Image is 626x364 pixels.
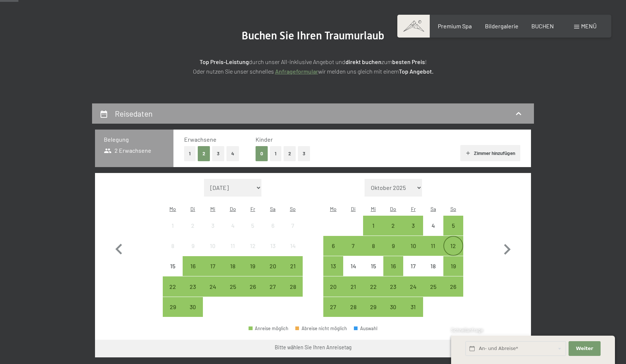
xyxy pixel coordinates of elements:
[404,263,422,282] div: 17
[203,256,223,276] div: Wed Sep 17 2025
[324,243,342,261] div: 6
[351,206,356,212] abbr: Dienstag
[384,243,402,261] div: 9
[443,256,463,276] div: Sun Oct 19 2025
[383,256,403,276] div: Thu Oct 16 2025
[183,236,203,256] div: Anreise nicht möglich
[283,256,303,276] div: Sun Sep 21 2025
[344,243,362,261] div: 7
[344,304,362,322] div: 28
[263,216,283,236] div: Anreise nicht möglich
[363,256,383,276] div: Anreise nicht möglich
[204,284,222,302] div: 24
[363,297,383,317] div: Wed Oct 29 2025
[423,256,443,276] div: Sat Oct 18 2025
[330,206,337,212] abbr: Montag
[323,236,343,256] div: Anreise möglich
[438,22,472,29] a: Premium Spa
[183,297,203,317] div: Anreise möglich
[223,216,243,236] div: Anreise nicht möglich
[364,263,382,282] div: 15
[183,284,202,302] div: 23
[323,276,343,296] div: Anreise möglich
[496,179,518,317] button: Nächster Monat
[283,256,303,276] div: Anreise möglich
[383,236,403,256] div: Thu Oct 09 2025
[324,284,342,302] div: 20
[423,216,443,236] div: Sat Oct 04 2025
[284,243,302,261] div: 14
[323,256,343,276] div: Mon Oct 13 2025
[163,297,183,317] div: Mon Sep 29 2025
[343,256,363,276] div: Tue Oct 14 2025
[403,276,423,296] div: Anreise möglich
[383,256,403,276] div: Anreise möglich
[531,22,554,29] a: BUCHEN
[183,256,203,276] div: Tue Sep 16 2025
[275,68,318,75] a: Anfrageformular
[443,216,463,236] div: Anreise möglich
[392,58,425,65] strong: besten Preis
[184,136,217,143] span: Erwachsene
[383,276,403,296] div: Anreise möglich
[263,276,283,296] div: Sat Sep 27 2025
[163,304,182,322] div: 29
[210,206,215,212] abbr: Mittwoch
[343,297,363,317] div: Tue Oct 28 2025
[284,223,302,241] div: 7
[363,216,383,236] div: Wed Oct 01 2025
[383,276,403,296] div: Thu Oct 23 2025
[230,206,236,212] abbr: Donnerstag
[443,236,463,256] div: Sun Oct 12 2025
[264,284,282,302] div: 27
[163,297,183,317] div: Anreise möglich
[363,276,383,296] div: Wed Oct 22 2025
[403,216,423,236] div: Fri Oct 03 2025
[384,263,402,282] div: 16
[343,236,363,256] div: Tue Oct 07 2025
[183,216,203,236] div: Anreise nicht möglich
[290,206,296,212] abbr: Sonntag
[204,263,222,282] div: 17
[224,243,242,261] div: 11
[404,284,422,302] div: 24
[223,276,243,296] div: Thu Sep 25 2025
[203,236,223,256] div: Wed Sep 10 2025
[430,206,436,212] abbr: Samstag
[263,236,283,256] div: Sat Sep 13 2025
[243,256,263,276] div: Fri Sep 19 2025
[443,256,463,276] div: Anreise möglich
[243,276,263,296] div: Anreise möglich
[323,297,343,317] div: Mon Oct 27 2025
[183,236,203,256] div: Tue Sep 09 2025
[183,243,202,261] div: 9
[108,179,130,317] button: Vorheriger Monat
[403,256,423,276] div: Fri Oct 17 2025
[384,223,402,241] div: 2
[224,263,242,282] div: 18
[323,236,343,256] div: Mon Oct 06 2025
[295,326,347,331] div: Abreise nicht möglich
[243,236,263,256] div: Anreise nicht möglich
[444,223,463,241] div: 5
[423,256,443,276] div: Anreise nicht möglich
[485,22,518,29] a: Bildergalerie
[224,284,242,302] div: 25
[250,206,255,212] abbr: Freitag
[263,256,283,276] div: Sat Sep 20 2025
[204,223,222,241] div: 3
[163,216,183,236] div: Anreise nicht möglich
[183,216,203,236] div: Tue Sep 02 2025
[243,284,262,302] div: 26
[163,284,182,302] div: 22
[404,243,422,261] div: 10
[163,216,183,236] div: Mon Sep 01 2025
[203,216,223,236] div: Anreise nicht möglich
[183,223,202,241] div: 2
[343,276,363,296] div: Tue Oct 21 2025
[354,326,377,331] div: Auswahl
[384,304,402,322] div: 30
[343,256,363,276] div: Anreise nicht möglich
[115,109,152,118] h2: Reisedaten
[364,243,382,261] div: 8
